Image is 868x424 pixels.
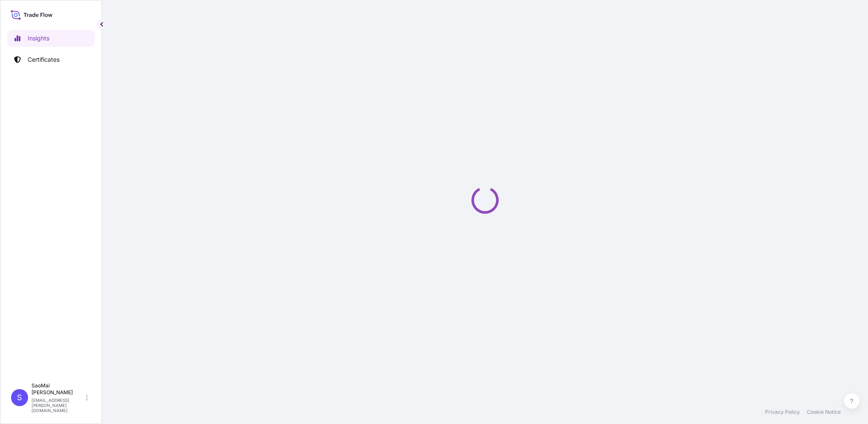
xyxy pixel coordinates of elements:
[7,51,95,68] a: Certificates
[807,409,841,415] a: Cookie Notice
[31,382,84,396] p: SaoMai [PERSON_NAME]
[765,409,800,415] a: Privacy Policy
[28,34,49,43] p: Insights
[28,55,60,64] p: Certificates
[17,393,22,402] span: S
[7,30,95,47] a: Insights
[31,398,84,413] p: [EMAIL_ADDRESS][PERSON_NAME][DOMAIN_NAME]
